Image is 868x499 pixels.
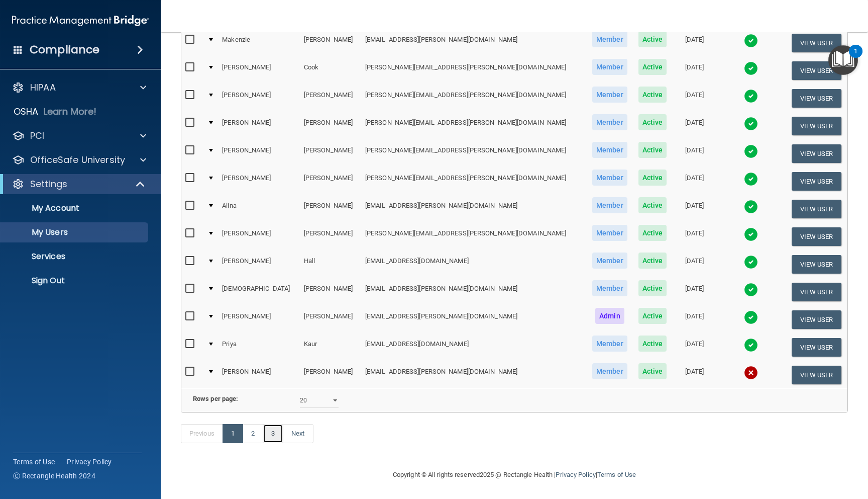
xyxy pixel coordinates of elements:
[361,251,587,278] td: [EMAIL_ADDRESS][DOMAIN_NAME]
[592,87,627,103] span: Member
[638,31,667,47] span: Active
[744,255,758,269] img: tick.e7d51cea.svg
[638,253,667,269] span: Active
[744,310,758,324] img: tick.e7d51cea.svg
[792,227,841,246] button: View User
[263,424,283,443] a: 3
[300,168,361,195] td: [PERSON_NAME]
[218,140,300,168] td: [PERSON_NAME]
[638,225,667,241] span: Active
[744,172,758,186] img: tick.e7d51cea.svg
[361,112,587,140] td: [PERSON_NAME][EMAIL_ADDRESS][PERSON_NAME][DOMAIN_NAME]
[744,283,758,297] img: tick.e7d51cea.svg
[592,31,627,47] span: Member
[694,428,856,468] iframe: Drift Widget Chat Controller
[828,45,858,75] button: Open Resource Center, 1 new notification
[361,361,587,388] td: [EMAIL_ADDRESS][PERSON_NAME][DOMAIN_NAME]
[672,57,716,85] td: [DATE]
[361,57,587,85] td: [PERSON_NAME][EMAIL_ADDRESS][PERSON_NAME][DOMAIN_NAME]
[300,29,361,57] td: [PERSON_NAME]
[744,144,758,158] img: tick.e7d51cea.svg
[672,361,716,388] td: [DATE]
[300,57,361,85] td: Cook
[592,114,627,130] span: Member
[243,424,263,443] a: 2
[361,223,587,251] td: [PERSON_NAME][EMAIL_ADDRESS][PERSON_NAME][DOMAIN_NAME]
[300,112,361,140] td: [PERSON_NAME]
[67,457,112,467] a: Privacy Policy
[854,51,857,64] div: 1
[672,334,716,361] td: [DATE]
[300,361,361,388] td: [PERSON_NAME]
[44,106,97,118] p: Learn More!
[638,114,667,130] span: Active
[361,334,587,361] td: [EMAIL_ADDRESS][DOMAIN_NAME]
[218,278,300,306] td: [DEMOGRAPHIC_DATA]
[300,334,361,361] td: Kaur
[300,140,361,168] td: [PERSON_NAME]
[792,144,841,163] button: View User
[361,140,587,168] td: [PERSON_NAME][EMAIL_ADDRESS][PERSON_NAME][DOMAIN_NAME]
[672,168,716,195] td: [DATE]
[30,178,67,190] p: Settings
[30,81,56,94] p: HIPAA
[638,170,667,186] span: Active
[223,424,243,443] a: 1
[792,310,841,329] button: View User
[181,424,223,443] a: Previous
[218,168,300,195] td: [PERSON_NAME]
[12,178,146,190] a: Settings
[638,363,667,379] span: Active
[744,338,758,352] img: tick.e7d51cea.svg
[792,366,841,384] button: View User
[13,471,95,481] span: Ⓒ Rectangle Health 2024
[331,459,698,491] div: Copyright © All rights reserved 2025 @ Rectangle Health | |
[792,34,841,52] button: View User
[595,308,624,324] span: Admin
[12,130,146,142] a: PCI
[7,276,144,286] p: Sign Out
[672,112,716,140] td: [DATE]
[592,59,627,75] span: Member
[638,336,667,352] span: Active
[672,29,716,57] td: [DATE]
[638,59,667,75] span: Active
[361,306,587,334] td: [EMAIL_ADDRESS][PERSON_NAME][DOMAIN_NAME]
[7,203,144,213] p: My Account
[218,334,300,361] td: Priya
[14,106,39,118] p: OSHA
[638,142,667,158] span: Active
[12,154,146,166] a: OfficeSafe University
[672,306,716,334] td: [DATE]
[592,280,627,296] span: Member
[744,61,758,75] img: tick.e7d51cea.svg
[744,200,758,214] img: tick.e7d51cea.svg
[30,130,44,142] p: PCI
[218,85,300,112] td: [PERSON_NAME]
[792,283,841,301] button: View User
[361,278,587,306] td: [EMAIL_ADDRESS][PERSON_NAME][DOMAIN_NAME]
[792,338,841,357] button: View User
[638,87,667,103] span: Active
[300,306,361,334] td: [PERSON_NAME]
[672,195,716,223] td: [DATE]
[218,195,300,223] td: Alina
[792,61,841,80] button: View User
[361,29,587,57] td: [EMAIL_ADDRESS][PERSON_NAME][DOMAIN_NAME]
[556,471,595,478] a: Privacy Policy
[597,471,636,478] a: Terms of Use
[13,457,55,467] a: Terms of Use
[218,361,300,388] td: [PERSON_NAME]
[300,195,361,223] td: [PERSON_NAME]
[218,29,300,57] td: Makenzie
[792,117,841,135] button: View User
[7,252,144,262] p: Services
[592,363,627,379] span: Member
[7,227,144,237] p: My Users
[792,255,841,274] button: View User
[300,223,361,251] td: [PERSON_NAME]
[744,89,758,103] img: tick.e7d51cea.svg
[744,34,758,48] img: tick.e7d51cea.svg
[300,251,361,278] td: Hall
[218,251,300,278] td: [PERSON_NAME]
